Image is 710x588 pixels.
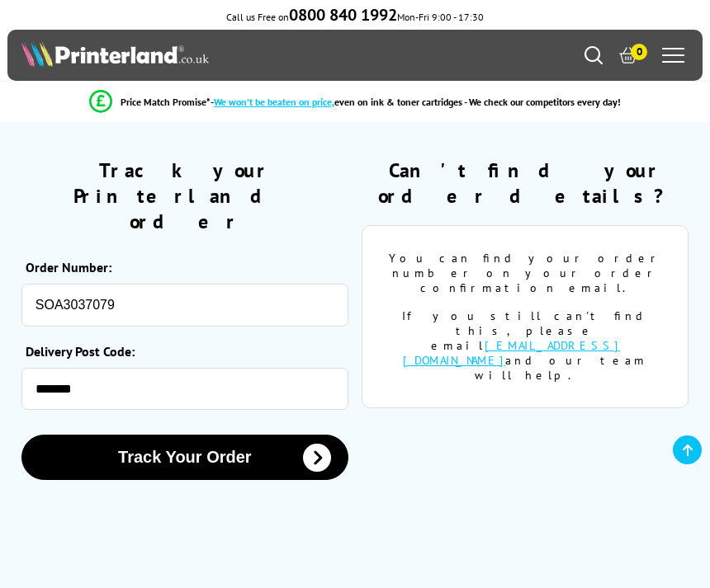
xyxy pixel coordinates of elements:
[21,284,348,327] input: eg: SOA123456 or SO123456
[121,96,211,108] span: Price Match Promise*
[631,44,647,60] span: 0
[214,96,334,108] span: We won’t be beaten on price,
[585,46,603,64] a: Search
[21,158,348,234] h2: Track your Printerland order
[387,251,663,295] div: You can find your order number on your order confirmation email.
[26,259,340,275] label: Order Number:
[26,343,340,360] label: Delivery Post Code:
[619,46,637,64] a: 0
[21,435,348,480] button: Track Your Order
[289,4,397,26] b: 0800 840 1992
[403,338,620,368] a: [EMAIL_ADDRESS][DOMAIN_NAME]
[289,11,397,23] a: 0800 840 1992
[21,40,209,67] img: Printerland Logo
[21,40,355,70] a: Printerland Logo
[211,96,621,108] div: - even on ink & toner cartridges - We check our competitors every day!
[8,87,702,116] li: modal_Promise
[362,158,689,209] h2: Can't find your order details?
[387,308,663,383] div: If you still can't find this, please email and our team will help.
